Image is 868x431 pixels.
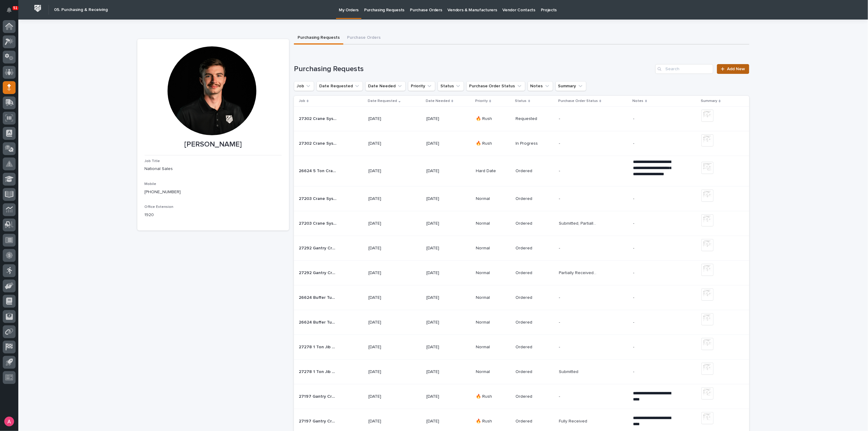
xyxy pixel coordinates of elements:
p: - [633,246,671,251]
p: 26624 Buffer Tubes [299,319,338,325]
p: [DATE] [426,320,465,325]
p: Submitted [559,368,580,375]
p: - [633,369,671,375]
p: 🔥 Rush [476,116,511,121]
p: Fully Received [559,418,588,424]
p: 27197 Gantry Crane [299,393,338,399]
p: [DATE] [368,221,407,226]
p: 27292 Gantry Crane [299,244,338,251]
tr: 27203 Crane System27203 Crane System [DATE][DATE]NormalOrderedSubmitted, Partially ReceivedSubmit... [294,211,749,236]
tr: 27203 Crane System27203 Crane System [DATE][DATE]NormalOrdered-- - [294,187,749,211]
p: Ordered [516,295,554,300]
p: [DATE] [426,270,465,276]
p: - [633,345,671,350]
p: 51 [13,6,17,10]
p: Summary [701,98,717,104]
button: Notifications [3,4,16,16]
p: Ordered [516,369,554,375]
button: Purchasing Requests [294,32,343,45]
p: Purchase Order Status [558,98,598,104]
p: Normal [476,196,511,201]
p: Normal [476,345,511,350]
p: [DATE] [426,345,465,350]
p: Ordered [516,394,554,399]
p: Normal [476,369,511,375]
p: [DATE] [368,168,407,174]
p: Ordered [516,345,554,350]
span: Job Title [145,159,160,163]
tr: 26624 Buffer Tubes26624 Buffer Tubes [DATE][DATE]NormalOrdered-- - [294,310,749,335]
p: [DATE] [368,320,407,325]
span: Add New [727,67,745,71]
button: Purchase Orders [343,32,384,45]
button: Summary [555,81,586,91]
p: Ordered [516,168,554,174]
p: Ordered [516,320,554,325]
p: [DATE] [426,196,465,201]
tr: 27278 1 Ton Jib Crane27278 1 Ton Jib Crane [DATE][DATE]NormalOrdered-- - [294,335,749,359]
p: [DATE] [368,394,407,399]
p: Ordered [516,196,554,201]
p: [DATE] [368,345,407,350]
div: Notifications51 [8,7,16,17]
p: Notes [633,98,644,104]
p: Priority [475,98,488,104]
p: Normal [476,246,511,251]
a: Add New [717,64,749,74]
p: [DATE] [426,221,465,226]
h1: Purchasing Requests [294,65,653,74]
tr: 26624 Buffer Tubes26624 Buffer Tubes [DATE][DATE]NormalOrdered-- - [294,285,749,310]
p: Ordered [516,246,554,251]
span: Mobile [145,182,157,186]
p: 27302 Crane System [299,140,338,146]
p: - [633,141,671,146]
p: Ordered [516,221,554,226]
p: [DATE] [368,419,407,424]
p: 26624 Buffer Tubes [299,294,338,300]
button: Priority [408,81,435,91]
p: [DATE] [426,394,465,399]
p: Date Needed [426,98,450,104]
p: National Sales [145,166,282,172]
p: Requested [516,116,554,121]
p: 🔥 Rush [476,141,511,146]
p: 27292 Gantry Crane [299,269,338,276]
p: - [559,115,561,121]
tr: 27302 Crane System27302 Crane System [DATE][DATE]🔥 RushIn Progress-- - [294,131,749,156]
p: - [633,270,671,276]
p: Ordered [516,270,554,276]
p: - [559,319,561,325]
p: In Progress [516,141,554,146]
p: - [559,140,561,146]
button: Job [294,81,314,91]
p: 27203 Crane System [299,220,338,226]
p: [DATE] [368,196,407,201]
button: Date Needed [365,81,406,91]
p: 27203 Crane System [299,195,338,201]
p: 27278 1 Ton Jib Crane [299,368,338,375]
p: [DATE] [426,295,465,300]
p: Normal [476,270,511,276]
p: Hard Date [476,168,511,174]
input: Search [655,64,713,74]
p: 27278 1 Ton Jib Crane [299,343,338,350]
p: 26624 5 Ton Crane System [299,167,338,174]
p: [PERSON_NAME] [145,140,282,149]
p: [DATE] [426,419,465,424]
p: Normal [476,295,511,300]
p: [DATE] [368,116,407,121]
img: Workspace Logo [32,3,43,14]
button: Date Requested [316,81,363,91]
p: [DATE] [426,369,465,375]
p: [DATE] [368,295,407,300]
p: Submitted, Partially Received [559,220,598,226]
p: - [559,167,561,174]
span: Office Extension [145,205,174,209]
button: Notes [528,81,553,91]
p: [DATE] [426,168,465,174]
p: - [633,221,671,226]
p: [DATE] [426,116,465,121]
p: 🔥 Rush [476,419,511,424]
p: 1920 [145,212,282,218]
